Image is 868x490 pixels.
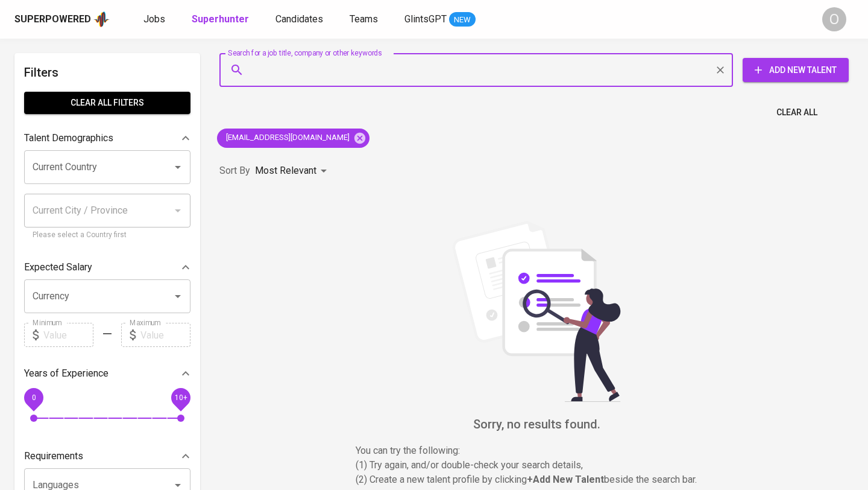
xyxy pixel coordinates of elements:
[449,14,476,26] span: NEW
[34,95,181,110] span: Clear All filters
[404,12,476,27] a: GlintsGPT NEW
[24,92,190,114] button: Clear All filters
[217,132,357,144] span: [EMAIL_ADDRESS][DOMAIN_NAME]
[776,105,817,120] span: Clear All
[712,62,729,78] button: Clear
[275,13,323,25] span: Candidates
[43,323,93,347] input: Value
[772,101,822,124] button: Clear All
[24,126,190,150] div: Talent Demographics
[143,13,165,25] span: Jobs
[217,129,370,148] div: [EMAIL_ADDRESS][DOMAIN_NAME]
[24,361,190,386] div: Years of Experience
[14,10,110,28] a: Superpoweredapp logo
[822,7,846,31] div: O
[219,415,854,434] h6: Sorry, no results found.
[255,160,331,182] div: Most Relevant
[356,458,717,472] p: (1) Try again, and/or double-check your search details,
[140,323,190,347] input: Value
[350,13,378,25] span: Teams
[192,12,251,27] a: Superhunter
[743,58,849,82] button: Add New Talent
[24,449,83,463] p: Requirements
[24,255,190,279] div: Expected Salary
[93,10,110,28] img: app logo
[752,63,839,78] span: Add New Talent
[527,474,604,485] b: + Add New Talent
[174,393,187,402] span: 10+
[24,260,92,275] p: Expected Salary
[24,63,190,82] h6: Filters
[24,366,108,381] p: Years of Experience
[275,12,325,27] a: Candidates
[219,164,250,178] p: Sort By
[356,444,717,458] p: You can try the following :
[356,472,717,487] p: (2) Create a new talent profile by clicking beside the search bar.
[350,12,380,27] a: Teams
[404,13,447,25] span: GlintsGPT
[192,13,249,25] b: Superhunter
[169,159,186,176] button: Open
[31,393,36,402] span: 0
[24,444,190,468] div: Requirements
[143,12,168,27] a: Jobs
[24,131,113,145] p: Talent Demographics
[255,164,316,178] p: Most Relevant
[14,13,91,27] div: Superpowered
[33,229,182,241] p: Please select a Country first
[169,288,186,305] button: Open
[446,221,627,402] img: file_searching.svg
